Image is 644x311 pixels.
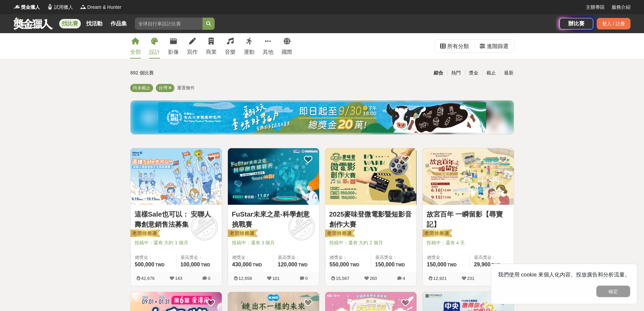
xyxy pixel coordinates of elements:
[21,4,40,11] span: 獎金獵人
[370,276,377,281] span: 260
[465,67,482,79] div: 獎金
[447,263,456,267] span: TWD
[159,85,167,90] span: 台灣
[130,148,222,205] img: Cover Image
[232,239,315,246] span: 投稿中：還有 3 個月
[130,148,222,205] a: Cover Image
[232,262,252,267] span: 430,000
[130,33,141,59] a: 全部
[325,148,416,205] a: Cover Image
[427,254,466,261] span: 總獎金：
[298,263,307,267] span: TWD
[498,272,630,277] span: 我們使用 cookie 來個人化內容、投放廣告和分析流量。
[80,3,87,10] img: Logo
[130,48,141,56] div: 全部
[232,254,269,261] span: 總獎金：
[427,209,510,229] a: 故宮百年 一瞬留影【尋寶記】
[225,48,236,56] div: 音樂
[447,40,469,53] div: 所有分類
[239,276,252,281] span: 12,658
[272,276,280,281] span: 101
[232,209,315,229] a: FuStar未來之星-科學創意挑戰賽
[403,276,405,281] span: 4
[375,254,412,261] span: 最高獎金：
[135,262,154,267] span: 500,000
[596,286,630,297] button: 確定
[263,33,273,59] a: 其他
[421,229,452,239] img: 老闆娘嚴選
[141,276,155,281] span: 42,676
[427,262,447,267] span: 150,000
[396,263,405,267] span: TWD
[87,4,121,11] span: Dream & Hunter
[500,67,518,79] div: 最新
[305,276,308,281] span: 0
[482,67,500,79] div: 截止
[282,48,292,56] div: 國際
[14,4,40,11] a: Logo獎金獵人
[108,19,129,28] a: 作品集
[375,262,395,267] span: 150,000
[135,18,202,30] input: 全球自行車設計比賽
[330,262,349,267] span: 550,000
[181,254,218,261] span: 最高獎金：
[181,262,200,267] span: 100,000
[487,40,508,53] div: 進階篩選
[278,254,315,261] span: 最高獎金：
[612,4,630,11] a: 服務介紹
[187,48,198,56] div: 寫作
[263,48,273,56] div: 其他
[84,19,105,28] a: 找活動
[225,33,236,59] a: 音樂
[59,19,81,28] a: 找比賽
[427,239,510,246] span: 投稿中：還有 4 天
[168,48,179,56] div: 影像
[329,209,412,229] a: 2025麥味登微電影暨短影音創作大賽
[187,33,198,59] a: 寫作
[244,33,255,59] a: 運動
[228,148,319,205] img: Cover Image
[330,254,367,261] span: 總獎金：
[253,263,262,267] span: TWD
[149,33,160,59] a: 設計
[278,262,297,267] span: 120,000
[47,3,53,10] img: Logo
[133,85,150,90] span: 尚未截止
[80,4,121,11] a: LogoDream & Hunter
[208,276,210,281] span: 0
[158,102,486,133] img: ea6d37ea-8c75-4c97-b408-685919e50f13.jpg
[336,276,350,281] span: 15,567
[474,254,510,261] span: 最高獎金：
[447,67,465,79] div: 熱門
[149,48,160,56] div: 設計
[135,209,218,229] a: 這樣Sale也可以： 安聯人壽創意銷售法募集
[350,263,359,267] span: TWD
[130,67,258,79] div: 892 個比賽
[597,18,630,29] div: 登入 / 註冊
[433,276,447,281] span: 12,921
[135,254,172,261] span: 總獎金：
[282,33,292,59] a: 國際
[244,48,255,56] div: 運動
[129,229,160,239] img: 老闆娘嚴選
[492,263,501,267] span: TWD
[226,229,258,239] img: 老闆娘嚴選
[474,262,491,267] span: 29,900
[559,18,593,29] a: 辦比賽
[168,33,179,59] a: 影像
[228,148,319,205] a: Cover Image
[54,4,73,11] span: 試用獵人
[175,276,183,281] span: 143
[467,276,475,281] span: 231
[206,33,217,59] a: 商業
[135,239,218,246] span: 投稿中：還有 大約 1 個月
[423,148,514,205] a: Cover Image
[47,4,73,11] a: Logo試用獵人
[155,263,164,267] span: TWD
[423,148,514,205] img: Cover Image
[324,229,355,239] img: 老闆娘嚴選
[329,239,412,246] span: 投稿中：還有 大約 2 個月
[206,48,217,56] div: 商業
[201,263,210,267] span: TWD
